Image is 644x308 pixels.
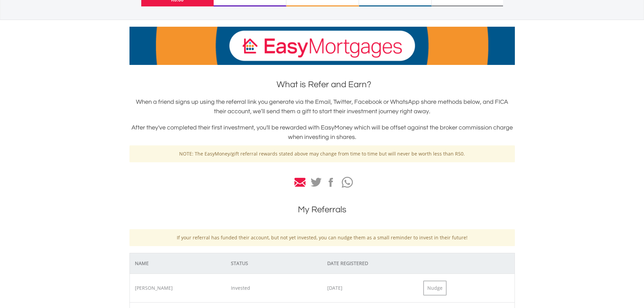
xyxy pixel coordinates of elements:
div: DATE REGISTERED [322,260,419,267]
h3: After they've completed their first investment, you'll be rewarded with EasyMoney which will be o... [129,123,515,142]
div: Nudge [423,281,447,295]
div: [DATE] [322,285,419,291]
div: STATUS [226,260,322,267]
div: Invested [226,285,322,291]
div: NAME [130,260,226,267]
h3: When a friend signs up using the referral link you generate via the Email, Twitter, Facebook or W... [129,97,515,116]
img: EasyMortage Promotion Banner [129,27,515,65]
h1: My Referrals [129,204,515,216]
div: [PERSON_NAME] [130,285,226,291]
span: What is Refer and Earn? [277,80,371,89]
p: If your referral has funded their account, but not yet invested, you can nudge them as a small re... [135,234,510,241]
p: NOTE: The EasyMoney/gift referral rewards stated above may change from time to time but will neve... [135,150,510,157]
